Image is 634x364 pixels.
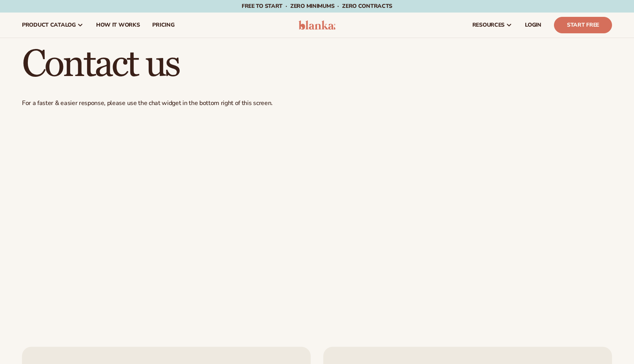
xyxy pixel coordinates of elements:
a: pricing [146,13,180,38]
a: LOGIN [519,13,548,38]
span: resources [472,22,505,28]
img: logo [299,20,336,30]
span: LOGIN [525,22,541,28]
a: product catalog [16,13,90,38]
h1: Contact us [22,46,612,83]
a: resources [466,13,519,38]
a: How It Works [90,13,146,38]
p: For a faster & easier response, please use the chat widget in the bottom right of this screen. [22,99,612,107]
iframe: Contact Us Form [22,114,612,325]
span: pricing [152,22,174,28]
a: Start Free [554,17,612,33]
span: How It Works [96,22,140,28]
span: product catalog [22,22,76,28]
span: Free to start · ZERO minimums · ZERO contracts [242,2,392,10]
